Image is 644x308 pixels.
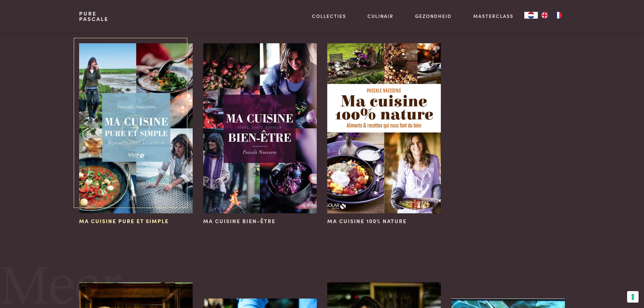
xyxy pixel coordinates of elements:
[327,43,440,213] img: Ma cuisine 100% nature
[312,13,346,20] a: Collecties
[327,217,407,225] span: Ma cuisine 100% nature
[538,12,551,19] a: EN
[79,11,109,22] a: PurePascale
[524,12,538,19] div: Language
[473,13,514,20] a: Masterclass
[538,12,565,19] ul: Language list
[79,217,169,225] span: Ma cuisine pure et simple
[551,12,565,19] a: FR
[415,13,452,20] a: Gezondheid
[327,43,440,225] a: Ma cuisine 100% nature Ma cuisine 100% nature
[203,217,276,225] span: Ma cuisine bien-être
[203,43,316,225] a: Ma cuisine bien-être Ma cuisine bien-être
[79,43,192,225] a: Ma cuisine pure et simple Ma cuisine pure et simple
[203,43,316,213] img: Ma cuisine bien-être
[79,43,192,213] img: Ma cuisine pure et simple
[524,12,538,19] a: NL
[367,13,393,20] a: Culinair
[627,291,639,303] button: Uw voorkeuren voor toestemming voor trackingtechnologieën
[524,12,565,19] aside: Language selected: Nederlands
